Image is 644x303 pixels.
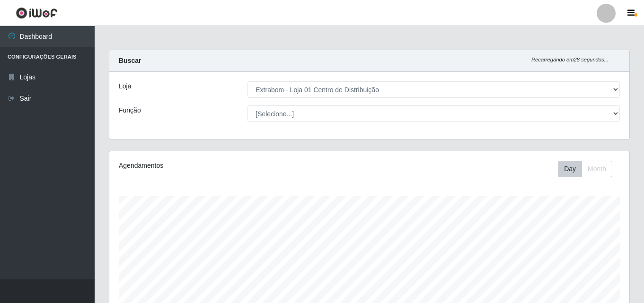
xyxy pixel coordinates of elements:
[531,57,609,62] i: Recarregando em 28 segundos...
[16,7,58,19] img: CoreUI Logo
[558,161,582,177] button: Day
[582,161,612,177] button: Month
[119,105,141,115] label: Função
[558,161,620,177] div: Toolbar with button groups
[119,81,131,91] label: Loja
[119,161,319,171] div: Agendamentos
[119,57,141,64] strong: Buscar
[558,161,612,177] div: First group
